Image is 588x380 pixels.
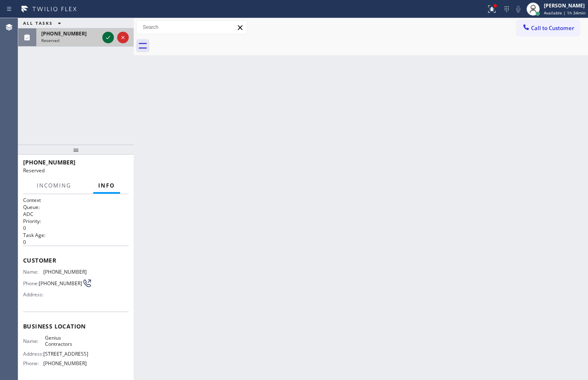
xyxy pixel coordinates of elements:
span: Available | 1h 34min [544,10,586,16]
span: Name: [23,338,45,344]
h2: Queue: [23,204,129,211]
button: Reject [117,32,129,43]
span: Incoming [37,182,71,189]
span: Name: [23,269,43,275]
span: [PHONE_NUMBER] [39,280,82,286]
span: Phone: [23,280,39,286]
button: Incoming [32,178,76,194]
button: ALL TASKS [18,18,69,28]
h2: Priority: [23,218,129,225]
span: Genius Contractors [45,335,86,347]
span: ALL TASKS [23,20,53,26]
span: Info [98,182,115,189]
h1: Context [23,197,129,204]
p: ADC [23,211,129,218]
h2: Task Age: [23,232,129,239]
span: [PHONE_NUMBER] [43,360,87,366]
span: Phone: [23,360,43,366]
button: Call to Customer [517,20,580,36]
span: [PHONE_NUMBER] [43,269,87,275]
span: [STREET_ADDRESS] [43,351,88,357]
button: Accept [102,32,114,43]
span: [PHONE_NUMBER] [41,30,87,37]
p: 0 [23,225,129,232]
span: Address: [23,291,45,298]
div: [PERSON_NAME] [544,2,586,9]
input: Search [137,21,247,34]
span: Reserved [23,167,45,174]
span: Reserved [41,38,59,43]
span: Business location [23,322,129,330]
button: Mute [512,3,524,15]
span: [PHONE_NUMBER] [23,158,76,166]
span: Address: [23,351,43,357]
button: Info [93,178,120,194]
p: 0 [23,239,129,246]
span: Customer [23,256,129,264]
span: Call to Customer [531,24,574,32]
